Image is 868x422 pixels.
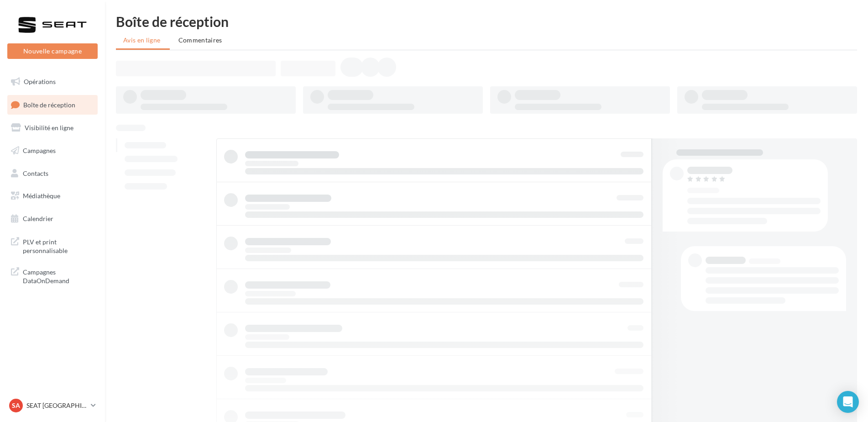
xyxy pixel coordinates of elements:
a: PLV et print personnalisable [5,232,99,259]
span: Boîte de réception [23,100,75,108]
a: Boîte de réception [5,95,99,115]
span: SA [12,401,20,410]
span: Contacts [23,169,48,177]
span: Visibilité en ligne [25,124,73,132]
span: Médiathèque [23,192,60,200]
p: SEAT [GEOGRAPHIC_DATA] [26,401,87,410]
div: Open Intercom Messenger [837,391,859,413]
a: Visibilité en ligne [5,118,99,137]
a: Opérations [5,72,99,91]
div: Boîte de réception [116,15,857,28]
a: Calendrier [5,209,99,228]
span: Campagnes [23,147,56,154]
button: Nouvelle campagne [7,43,98,59]
a: Médiathèque [5,186,99,206]
span: Commentaires [178,36,222,44]
a: SA SEAT [GEOGRAPHIC_DATA] [7,397,98,414]
span: Calendrier [23,215,53,222]
a: Contacts [5,164,99,183]
span: Campagnes DataOnDemand [23,266,94,285]
span: Opérations [24,78,56,85]
a: Campagnes DataOnDemand [5,262,99,289]
span: PLV et print personnalisable [23,236,94,255]
a: Campagnes [5,141,99,160]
